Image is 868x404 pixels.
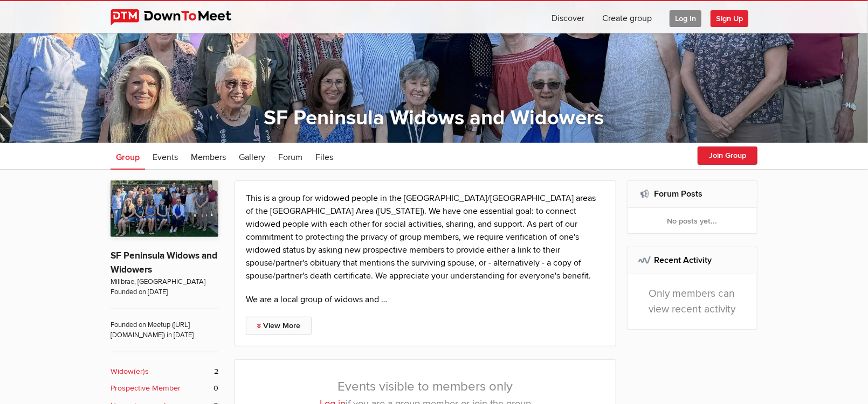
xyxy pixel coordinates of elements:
h2: Recent Activity [638,247,747,273]
a: Sign Up [711,1,757,33]
span: Log In [670,10,701,27]
a: Forum Posts [655,189,703,199]
div: No posts yet... [628,208,757,234]
a: Gallery [233,143,271,170]
span: Sign Up [711,10,748,27]
a: Discover [543,1,593,33]
a: Group [111,143,145,170]
span: Gallery [239,152,265,163]
a: Members [185,143,231,170]
p: This is a group for widowed people in the [GEOGRAPHIC_DATA]/[GEOGRAPHIC_DATA] areas of the [GEOGR... [246,192,605,282]
span: Events [153,152,178,163]
a: Files [310,143,339,170]
a: Create group [594,1,660,33]
a: Prospective Member 0 [111,382,218,394]
span: Forum [278,152,302,163]
span: Founded on [DATE] [111,287,218,297]
a: Log In [661,1,710,33]
span: Founded on Meetup ([URL][DOMAIN_NAME]) in [DATE] [111,309,218,341]
a: View More [246,317,312,335]
p: We are a local group of widows and … [246,293,605,306]
b: Prospective Member [111,382,181,394]
span: 0 [213,382,218,394]
a: Events [147,143,183,170]
span: Group [116,152,140,163]
div: Only members can view recent activity [628,274,757,329]
img: SF Peninsula Widows and Widowers [111,180,218,238]
button: Join Group [698,147,757,165]
img: DownToMeet [111,9,248,25]
span: 2 [214,366,218,378]
span: Files [315,152,333,163]
a: Widow(er)s 2 [111,366,218,378]
span: Millbrae, [GEOGRAPHIC_DATA] [111,277,218,287]
span: Members [191,152,226,163]
a: Forum [273,143,308,170]
b: Widow(er)s [111,366,149,378]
